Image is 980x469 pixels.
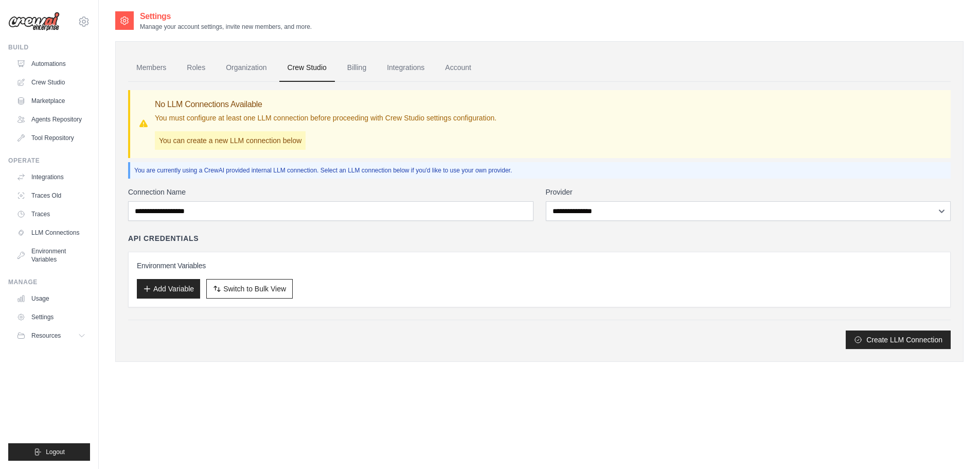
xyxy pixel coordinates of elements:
p: Manage your account settings, invite new members, and more. [140,23,312,31]
a: Tool Repository [12,130,90,146]
label: Connection Name [128,187,533,197]
a: Environment Variables [12,243,90,268]
p: You must configure at least one LLM connection before proceeding with Crew Studio settings config... [155,113,496,123]
a: Traces [12,206,90,222]
a: Billing [339,54,375,82]
div: Operate [8,157,90,165]
h2: Settings [140,10,312,23]
a: Automations [12,56,90,72]
span: Logout [46,448,65,456]
h3: No LLM Connections Available [155,98,496,111]
button: Create LLM Connection [846,331,951,349]
a: Crew Studio [279,54,335,82]
button: Resources [12,327,90,344]
a: Organization [218,54,275,82]
p: You can create a new LLM connection below [155,131,306,150]
a: Traces Old [12,187,90,204]
label: Provider [546,187,951,197]
a: Members [128,54,174,82]
a: Usage [12,290,90,307]
div: Build [8,43,90,51]
a: Account [437,54,479,82]
h4: API Credentials [128,233,199,244]
h3: Environment Variables [137,260,942,271]
span: Switch to Bulk View [223,284,286,294]
button: Switch to Bulk View [206,279,293,299]
a: Crew Studio [12,74,90,91]
a: Roles [179,54,213,82]
a: Marketplace [12,93,90,109]
a: Settings [12,309,90,325]
a: Agents Repository [12,111,90,128]
a: Integrations [379,54,433,82]
span: Resources [31,332,61,340]
button: Logout [8,443,90,461]
a: LLM Connections [12,224,90,241]
a: Integrations [12,169,90,185]
div: Manage [8,278,90,286]
img: Logo [8,12,60,31]
p: You are currently using a CrewAI provided internal LLM connection. Select an LLM connection below... [134,166,947,175]
button: Add Variable [137,279,200,299]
